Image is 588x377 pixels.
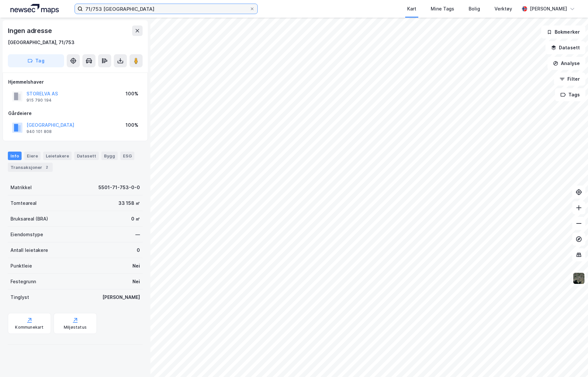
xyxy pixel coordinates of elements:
div: Eiendomstype [10,231,43,238]
button: Datasett [545,41,585,54]
div: Info [8,152,22,160]
img: 9k= [573,272,585,285]
div: Kontrollprogram for chat [555,346,588,377]
div: 0 ㎡ [131,215,140,223]
div: [PERSON_NAME] [102,293,140,301]
div: Datasett [74,152,99,160]
div: 100% [126,90,138,98]
div: Hjemmelshaver [8,78,142,86]
div: Mine Tags [431,5,454,13]
div: 100% [126,121,138,129]
button: Bokmerker [541,25,585,39]
div: Eiere [24,152,41,160]
div: [PERSON_NAME] [530,5,567,13]
div: 915 790 194 [26,98,52,103]
div: Tinglyst [10,293,29,301]
div: 33 158 ㎡ [118,199,140,207]
div: Punktleie [10,262,32,270]
div: 0 [137,246,140,254]
div: Transaksjoner [8,163,53,172]
img: logo.a4113a55bc3d86da70a041830d287a7e.svg [10,4,59,14]
input: Søk på adresse, matrikkel, gårdeiere, leietakere eller personer [83,4,250,14]
div: Verktøy [494,5,512,13]
button: Filter [554,73,585,86]
div: 2 [43,164,50,171]
div: Tomteareal [10,199,37,207]
div: Bolig [469,5,480,13]
div: ESG [120,152,134,160]
div: Ingen adresse [8,25,53,36]
button: Tags [555,88,585,101]
div: Leietakere [43,152,72,160]
div: Nei [132,278,140,286]
iframe: Chat Widget [555,346,588,377]
div: Kart [407,5,416,13]
div: Festegrunn [10,278,36,286]
div: Matrikkel [10,184,32,191]
div: — [135,231,140,238]
div: Gårdeiere [8,109,142,117]
div: 940 101 808 [26,129,52,134]
div: Antall leietakere [10,246,48,254]
div: Kommunekart [15,325,43,330]
div: Bygg [101,152,118,160]
button: Tag [8,54,64,67]
button: Analyse [547,57,585,70]
div: 5501-71-753-0-0 [98,184,140,191]
div: Nei [132,262,140,270]
div: [GEOGRAPHIC_DATA], 71/753 [8,39,75,46]
div: Miljøstatus [64,325,87,330]
div: Bruksareal (BRA) [10,215,48,223]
